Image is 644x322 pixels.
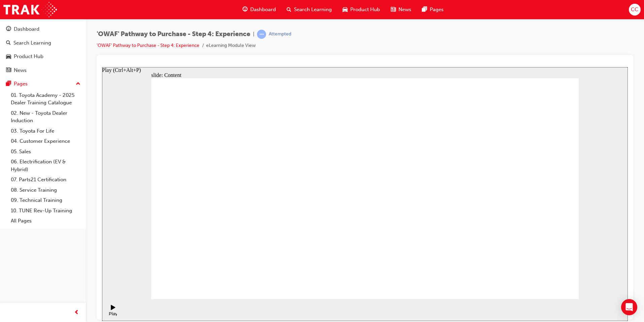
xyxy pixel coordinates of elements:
[3,237,15,249] button: Play (Ctrl+Alt+P)
[8,146,83,157] a: 05. Sales
[417,3,449,17] a: pages-iconPages
[76,80,80,88] span: up-icon
[398,6,411,14] span: News
[294,6,332,14] span: Search Learning
[253,30,254,38] span: |
[13,39,51,47] div: Search Learning
[6,81,11,87] span: pages-icon
[8,136,83,146] a: 04. Customer Experience
[631,6,638,14] span: CC
[6,54,11,60] span: car-icon
[14,53,43,60] div: Product Hub
[3,232,15,254] div: playback controls
[350,6,380,14] span: Product Hub
[3,23,83,35] a: Dashboard
[3,64,83,77] a: News
[3,2,57,17] img: Trak
[257,30,266,39] span: learningRecordVerb_ATTEMPT-icon
[237,3,281,17] a: guage-iconDashboard
[8,90,83,108] a: 01. Toyota Academy - 2025 Dealer Training Catalogue
[243,5,248,14] span: guage-icon
[8,216,83,226] a: All Pages
[97,30,250,38] span: 'OWAF' Pathway to Purchase - Step 4: Experience
[385,3,417,17] a: news-iconNews
[6,68,11,74] span: news-icon
[8,195,83,206] a: 09. Technical Training
[8,185,83,195] a: 08. Service Training
[621,299,637,315] div: Open Intercom Messenger
[422,5,427,14] span: pages-icon
[8,175,83,185] a: 07. Parts21 Certification
[250,6,276,14] span: Dashboard
[343,5,348,14] span: car-icon
[8,108,83,126] a: 02. New - Toyota Dealer Induction
[391,5,396,14] span: news-icon
[3,37,83,49] a: Search Learning
[287,5,291,14] span: search-icon
[14,80,28,88] div: Pages
[14,66,27,74] div: News
[8,157,83,175] a: 06. Electrification (EV & Hybrid)
[3,50,83,63] a: Product Hub
[337,3,385,17] a: car-iconProduct Hub
[206,42,256,50] li: eLearning Module View
[3,78,83,90] button: Pages
[629,4,641,16] button: CC
[14,25,39,33] div: Dashboard
[97,43,199,48] a: 'OWAF' Pathway to Purchase - Step 4: Experience
[6,26,11,32] span: guage-icon
[8,206,83,216] a: 10. TUNE Rev-Up Training
[269,31,291,37] div: Attempted
[5,244,17,254] div: Play (Ctrl+Alt+P)
[6,40,11,46] span: search-icon
[281,3,337,17] a: search-iconSearch Learning
[74,308,79,317] span: prev-icon
[430,6,444,14] span: Pages
[3,22,83,78] button: DashboardSearch LearningProduct HubNews
[8,126,83,136] a: 03. Toyota For Life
